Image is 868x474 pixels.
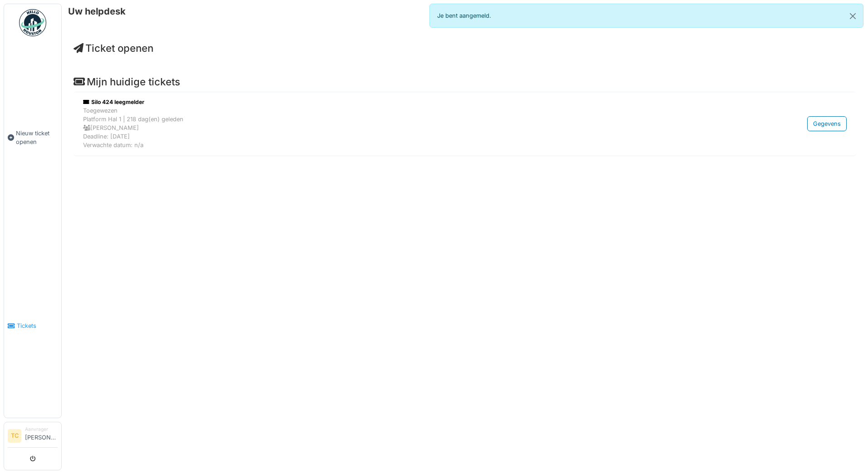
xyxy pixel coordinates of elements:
[807,116,847,131] div: Gegevens
[16,129,58,146] span: Nieuw ticket openen
[4,41,61,234] a: Nieuw ticket openen
[19,9,46,36] img: Badge_color-CXgf-gQk.svg
[83,106,726,150] div: Toegewezen Platform Hal 1 | 218 dag(en) geleden [PERSON_NAME] Deadline: [DATE] Verwachte datum: n/a
[81,96,849,152] a: Silo 424 leegmelder ToegewezenPlatform Hal 1 | 218 dag(en) geleden [PERSON_NAME]Deadline: [DATE]V...
[17,321,58,330] span: Tickets
[4,234,61,418] a: Tickets
[74,76,856,88] h4: Mijn huidige tickets
[25,426,58,445] li: [PERSON_NAME]
[25,426,58,433] div: Aanvrager
[8,426,58,448] a: TC Aanvrager[PERSON_NAME]
[843,4,863,28] button: Close
[429,4,863,28] div: Je bent aangemeld.
[74,42,153,54] a: Ticket openen
[8,429,21,443] li: TC
[83,98,726,106] div: Silo 424 leegmelder
[68,6,126,17] h6: Uw helpdesk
